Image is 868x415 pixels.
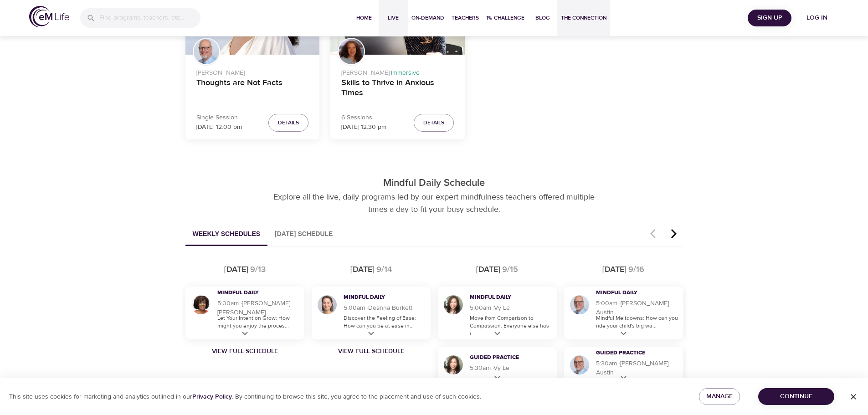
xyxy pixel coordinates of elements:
[344,303,426,313] h5: 5:00am · Deanna Burkett
[561,13,606,23] span: The Connection
[344,294,414,302] h3: Mindful Daily
[382,13,404,23] span: Live
[470,314,552,338] p: Move from Comparison to Compassion: Everyone else has i...
[250,264,266,276] div: 9/13
[602,264,627,276] div: [DATE]
[316,294,338,316] img: Deanna Burkett
[391,69,420,77] span: Immersive
[341,65,454,78] p: [PERSON_NAME] ·
[344,314,426,330] p: Discover the Feeling of Ease: How can you be at ease in...
[532,13,554,23] span: Blog
[502,264,518,276] div: 9/15
[628,264,644,276] div: 9/16
[268,114,308,132] button: Details
[795,10,839,26] button: Log in
[442,354,464,376] img: Vy Le
[569,354,591,376] img: Jim Austin
[596,314,678,330] p: Mindful Meltdowns: How can you ride your child's big wa...
[217,289,288,297] h3: Mindful Daily
[470,294,540,302] h3: Mindful Daily
[476,264,500,276] div: [DATE]
[414,114,454,132] button: Details
[799,12,835,24] span: Log in
[748,10,791,26] button: Sign Up
[751,12,788,24] span: Sign Up
[423,118,444,128] span: Details
[278,118,299,128] span: Details
[182,347,308,356] a: View Full Schedule
[470,303,552,313] h5: 5:00am · Vy Le
[192,393,232,401] a: Privacy Policy
[470,364,552,373] h5: 5:30am · Vy Le
[263,191,605,215] p: Explore all the live, daily programs led by our expert mindfulness teachers offered multiple time...
[224,264,248,276] div: [DATE]
[353,13,375,23] span: Home
[442,294,464,316] img: Vy Le
[341,123,386,132] p: [DATE] 12:30 pm
[765,391,827,402] span: Continue
[341,113,386,123] p: 6 Sessions
[29,6,69,27] img: logo
[596,359,678,377] h5: 5:30am · [PERSON_NAME] Austin
[196,78,309,100] h4: Thoughts are Not Facts
[196,123,242,132] p: [DATE] 12:00 pm
[178,176,690,191] p: Mindful Daily Schedule
[190,294,212,316] img: Janet Alston Jackson
[470,354,540,362] h3: Guided Practice
[452,13,479,23] span: Teachers
[99,8,200,28] input: Find programs, teachers, etc...
[486,13,524,23] span: 1% Challenge
[217,299,300,317] h5: 5:00am · [PERSON_NAME] [PERSON_NAME]
[596,289,667,297] h3: Mindful Daily
[411,13,444,23] span: On-Demand
[376,264,392,276] div: 9/14
[217,314,300,330] p: Let Your Intention Grow: How might you enjoy the proces...
[341,78,454,100] h4: Skills to Thrive in Anxious Times
[699,388,740,405] button: Manage
[185,223,268,246] button: Weekly Schedules
[758,388,834,405] button: Continue
[196,113,242,123] p: Single Session
[569,294,591,316] img: Jim Austin
[596,299,678,317] h5: 5:00am · [PERSON_NAME] Austin
[308,347,434,356] a: View Full Schedule
[196,65,309,78] p: [PERSON_NAME]
[706,391,733,402] span: Manage
[350,264,375,276] div: [DATE]
[267,223,340,246] button: [DATE] Schedule
[596,349,667,357] h3: Guided Practice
